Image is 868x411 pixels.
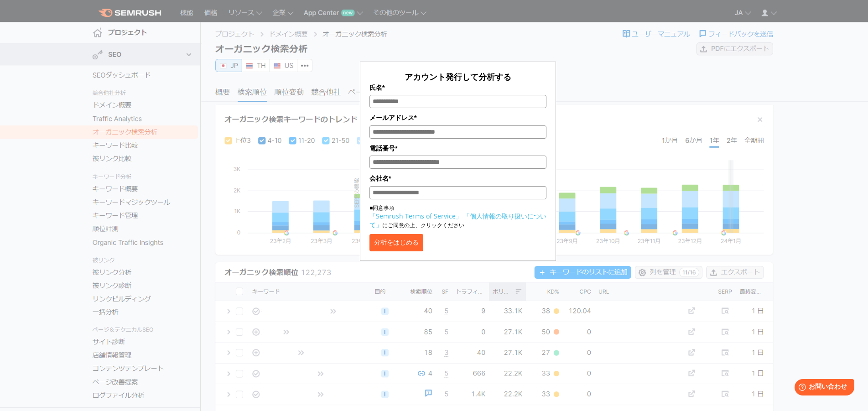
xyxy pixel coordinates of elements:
[369,212,462,220] a: 「Semrush Terms of Service」
[405,71,511,82] span: アカウント発行して分析する
[369,234,423,251] button: 分析をはじめる
[369,113,546,123] label: メールアドレス*
[369,212,546,229] a: 「個人情報の取り扱いについて」
[787,375,858,401] iframe: Help widget launcher
[369,204,546,229] p: ■同意事項 にご同意の上、クリックください
[369,143,546,153] label: 電話番号*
